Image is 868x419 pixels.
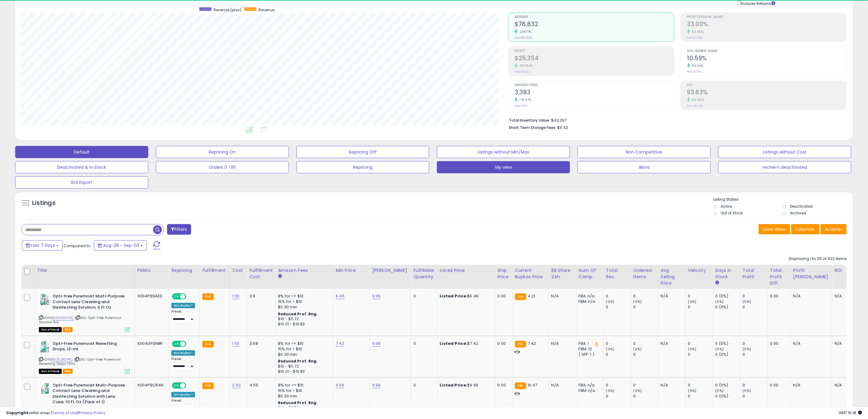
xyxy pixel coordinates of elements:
div: Total Profit Diff. [770,267,788,286]
span: Avg. Buybox Share [687,50,846,53]
div: 0 [688,383,713,388]
span: | SKU: Opti-Free Puremoist Solution 4oz [39,315,122,324]
small: FBA [202,341,214,348]
div: Current Buybox Price [515,267,546,280]
label: Deactivated [790,204,813,209]
small: (0%) [715,299,724,304]
p: Listing States: [713,197,853,203]
img: 51TIwgpUnYL._SL40_.jpg [39,293,51,306]
div: 0 (0%) [715,383,740,388]
a: B005GSAY5C [51,315,74,320]
small: 83.54% [690,64,704,68]
span: Profit [PERSON_NAME] [687,16,846,19]
div: Preset: [171,310,195,323]
div: 0 [743,293,767,299]
span: All listings that are currently out of stock and unavailable for purchase on Amazon [39,327,62,332]
small: (0%) [743,388,751,393]
div: N/A [835,383,855,388]
small: Days In Stock. [715,280,719,286]
b: Opti-free Puremoist Multi-Purpose Contact Lens Cleaning and Disinfecting Solution, 4 Fl Oz [53,293,126,312]
b: Short Term Storage Fees: [509,125,556,130]
div: 0 [688,293,713,299]
div: 0 [606,383,631,388]
div: 0 [413,383,432,388]
div: N/A [793,293,827,299]
div: 0.00 [770,383,786,388]
small: (0%) [606,299,615,304]
span: FBA [63,327,73,332]
div: 0 [606,293,631,299]
div: N/A [551,293,571,299]
li: $43,297 [509,116,842,123]
div: $10.01 - $10.83 [278,369,328,374]
h2: 3,383 [515,89,674,97]
div: Avg Selling Price [661,267,683,286]
span: OFF [185,341,195,346]
div: 0 (0%) [715,293,740,299]
div: 0 [743,383,767,388]
small: FBA [202,383,214,389]
div: 0.00 [498,293,508,299]
span: All listings that are currently out of stock and unavailable for purchase on Amazon [39,369,62,374]
div: Ordered Items [633,267,656,280]
div: 0 [606,393,631,399]
span: OFF [185,294,195,299]
div: $10 - $11.72 [278,364,328,369]
small: Prev: 23.58% [687,36,703,40]
a: 7.42 [336,341,344,347]
span: Ordered Items [515,84,674,87]
div: Win BuyBox * [171,350,195,356]
span: Last 7 Days [31,242,55,248]
div: 0 [633,352,658,357]
div: 0 [743,304,767,310]
div: 0 (0%) [715,352,740,357]
div: Velocity [688,267,710,274]
div: 0 [413,341,432,346]
span: Revenue [259,7,274,12]
div: N/A [835,293,855,299]
span: Revenue [515,16,674,19]
div: N/A [793,383,827,388]
small: FBA [515,383,526,389]
div: N/A [661,293,681,299]
div: Win BuyBox * [171,392,195,397]
b: Listed Price: [440,293,468,299]
div: 3.9 [249,293,271,299]
span: ON [173,294,180,299]
div: ASIN: [39,341,130,373]
a: 9.99 [336,382,344,388]
small: (0%) [688,388,697,393]
span: | SKU: Opti-Free Puremoist Rewetting Drops 12mL [39,357,121,366]
small: Prev: 56.42% [687,104,703,108]
a: 1.50 [232,341,240,347]
div: 0 [413,293,432,299]
div: 0.00 [770,293,786,299]
div: N/A [551,383,571,388]
div: 0 (0%) [715,341,740,346]
div: 0 [688,341,713,346]
button: My view [437,161,570,173]
span: ON [173,383,180,388]
div: Ship Price [498,267,510,280]
div: N/A [661,383,681,388]
div: 0 [688,393,713,399]
div: X004GFSN8R [137,341,164,346]
div: BB Share 24h. [551,267,574,280]
div: 0 [688,352,713,357]
div: 0 [633,393,658,399]
button: Repricing Off [297,146,430,158]
span: 2025-09-11 16:18 GMT [839,410,862,416]
b: Reduced Prof. Rng. [278,358,318,364]
small: (0%) [606,347,615,351]
small: (0%) [688,299,697,304]
button: Deactivated & In Stock [15,161,148,173]
div: 8% for <= $10 [278,341,328,346]
div: seller snap | | [6,410,105,416]
span: Aug-28 - Sep-03 [103,242,139,248]
div: FNSKU [137,267,166,274]
a: 9.99 [372,293,381,299]
span: ON [173,341,180,346]
div: $0.30 min [278,304,328,310]
small: (0%) [715,347,724,351]
div: Preset: [171,399,195,412]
